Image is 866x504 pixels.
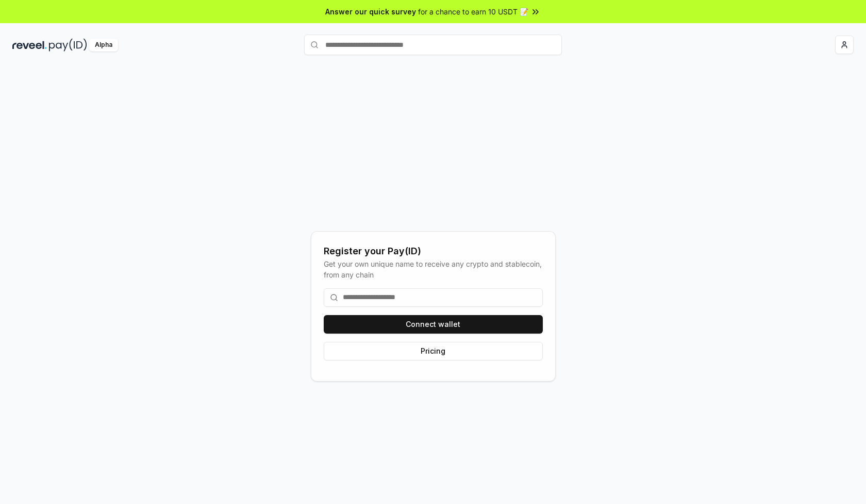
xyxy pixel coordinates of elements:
[324,315,543,334] button: Connect wallet
[49,39,87,51] img: pay_id
[324,258,543,280] div: Get your own unique name to receive any crypto and stablecoin, from any chain
[12,39,47,51] img: reveel_dark
[325,6,416,17] span: Answer our quick survey
[418,6,528,17] span: for a chance to earn 10 USDT 📝
[324,244,543,258] div: Register your Pay(ID)
[324,342,543,360] button: Pricing
[89,39,118,51] div: Alpha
